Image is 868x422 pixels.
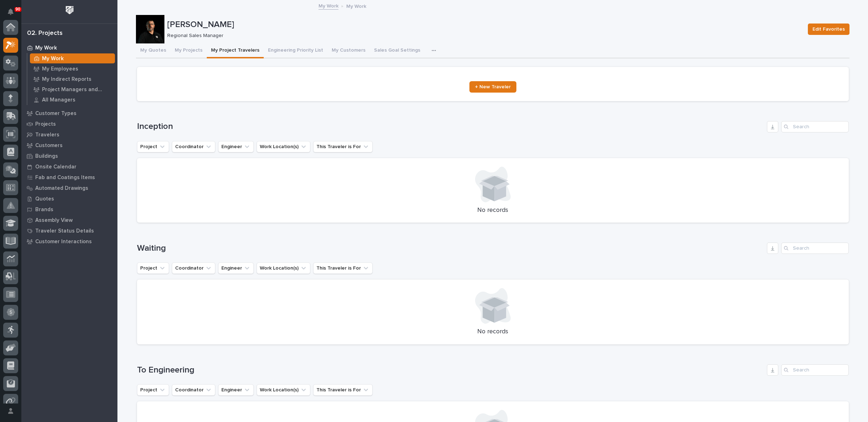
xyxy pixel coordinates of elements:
[370,43,425,58] button: Sales Goal Settings
[35,217,73,224] p: Assembly View
[35,153,58,160] p: Buildings
[257,384,310,396] button: Work Location(s)
[781,121,849,132] input: Search
[313,141,373,152] button: This Traveler is For
[35,121,56,127] p: Projects
[63,4,76,17] img: Workspace Logo
[137,262,169,274] button: Project
[21,215,117,225] a: Assembly View
[42,97,75,103] p: All Managers
[207,43,264,58] button: My Project Travelers
[21,151,117,161] a: Buildings
[167,20,802,30] p: [PERSON_NAME]
[137,121,764,132] h1: Inception
[27,95,117,105] a: All Managers
[264,43,327,58] button: Engineering Priority List
[35,174,95,181] p: Fab and Coatings Items
[257,262,310,274] button: Work Location(s)
[781,364,849,376] input: Search
[21,129,117,140] a: Travelers
[42,56,64,62] p: My Work
[27,53,117,63] a: My Work
[27,30,63,37] div: 02. Projects
[167,33,799,39] p: Regional Sales Manager
[137,141,169,152] button: Project
[9,9,18,20] div: Notifications90
[812,25,845,33] span: Edit Favorites
[42,87,112,93] p: Project Managers and Engineers
[313,262,373,274] button: This Traveler is For
[21,140,117,151] a: Customers
[35,228,94,234] p: Traveler Status Details
[137,365,764,375] h1: To Engineering
[35,207,53,213] p: Brands
[3,4,18,19] button: Notifications
[146,328,840,336] p: No records
[35,196,54,202] p: Quotes
[172,141,215,152] button: Coordinator
[35,185,88,192] p: Automated Drawings
[35,239,92,245] p: Customer Interactions
[172,384,215,396] button: Coordinator
[35,164,77,170] p: Onsite Calendar
[808,24,849,35] button: Edit Favorites
[35,132,59,138] p: Travelers
[27,64,117,74] a: My Employees
[21,225,117,236] a: Traveler Status Details
[781,243,849,254] input: Search
[313,384,373,396] button: This Traveler is For
[137,243,764,254] h1: Waiting
[21,204,117,215] a: Brands
[35,110,77,117] p: Customer Types
[475,84,511,89] span: + New Traveler
[327,43,370,58] button: My Customers
[218,262,254,274] button: Engineer
[42,76,91,83] p: My Indirect Reports
[27,74,117,84] a: My Indirect Reports
[21,193,117,204] a: Quotes
[21,42,117,53] a: My Work
[21,172,117,183] a: Fab and Coatings Items
[21,161,117,172] a: Onsite Calendar
[21,119,117,129] a: Projects
[21,183,117,193] a: Automated Drawings
[35,45,57,51] p: My Work
[21,236,117,247] a: Customer Interactions
[16,7,20,12] p: 90
[257,141,310,152] button: Work Location(s)
[146,207,840,214] p: No records
[137,384,169,396] button: Project
[21,108,117,119] a: Customer Types
[469,81,516,93] a: + New Traveler
[27,84,117,94] a: Project Managers and Engineers
[136,43,170,58] button: My Quotes
[319,1,338,10] a: My Work
[218,141,254,152] button: Engineer
[35,142,63,149] p: Customers
[172,262,215,274] button: Coordinator
[346,2,366,10] p: My Work
[218,384,254,396] button: Engineer
[170,43,207,58] button: My Projects
[42,66,78,72] p: My Employees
